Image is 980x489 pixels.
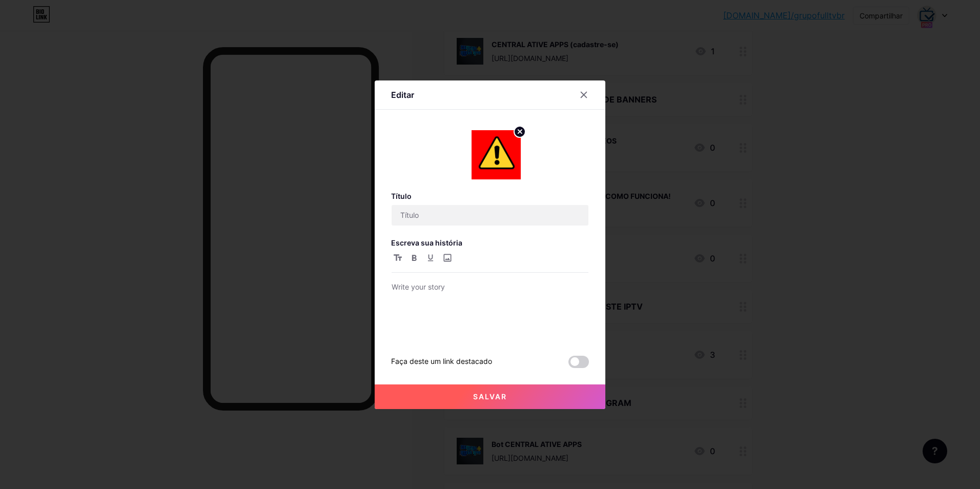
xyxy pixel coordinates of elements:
img: link_thumbnail [472,130,521,179]
div: Faça deste um link destacado [391,356,492,368]
div: Editar [391,89,414,101]
h3: Escreva sua história [391,238,589,247]
span: Salvar [473,392,507,401]
input: Título [392,205,588,226]
h3: Título [391,192,589,200]
button: Salvar [375,384,605,409]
